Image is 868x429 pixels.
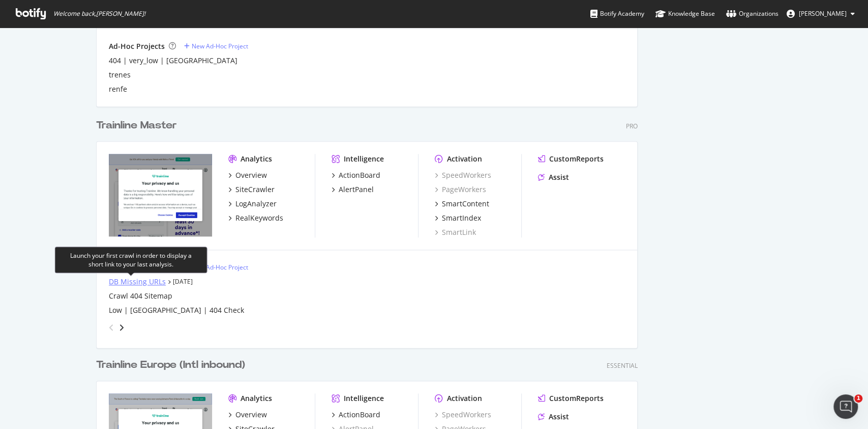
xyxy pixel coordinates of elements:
div: angle-left [105,319,118,336]
div: Knowledge Base [655,9,715,19]
a: SmartLink [435,227,476,237]
a: New Ad-Hoc Project [184,42,248,50]
div: Launch your first crawl in order to display a short link to your last analysis. [64,251,199,269]
div: Activation [447,154,482,164]
div: angle-right [118,323,125,333]
div: Ad-Hoc Projects [109,41,165,51]
div: New Ad-Hoc Project [192,42,248,50]
div: Intelligence [344,154,384,164]
a: Crawl 404 Sitemap [109,291,172,301]
div: Organizations [726,9,779,19]
div: SmartIndex [442,213,481,223]
a: CustomReports [538,154,604,164]
div: ActionBoard [339,410,380,420]
div: Trainline Master [96,118,177,133]
div: CustomReports [549,154,604,164]
div: LogAnalyzer [235,199,277,209]
a: trenes [109,70,131,80]
div: SiteCrawler [235,184,275,195]
div: Assist [549,172,569,182]
a: 404 | very_low | [GEOGRAPHIC_DATA] [109,56,237,66]
a: SiteCrawler [228,184,275,195]
a: PageWorkers [435,184,486,195]
a: RealKeywords [228,213,283,223]
a: CustomReports [538,393,604,404]
iframe: Intercom live chat [833,394,858,419]
div: Overview [235,170,267,180]
div: Activation [447,393,482,404]
div: RealKeywords [235,213,283,223]
a: renfe [109,84,127,94]
a: AlertPanel [332,184,374,195]
a: SmartIndex [435,213,481,223]
span: Welcome back, [PERSON_NAME] ! [53,10,145,18]
span: 1 [854,394,862,403]
div: Overview [235,410,267,420]
div: AlertPanel [339,184,374,195]
a: SpeedWorkers [435,410,491,420]
div: CustomReports [549,393,604,404]
div: Botify Academy [590,9,644,19]
div: ActionBoard [339,170,380,180]
a: Trainline Master [96,118,181,133]
span: Caroline Schor [799,9,847,18]
a: Trainline Europe (Intl inbound) [96,358,249,372]
div: SmartContent [442,199,489,209]
div: New Ad-Hoc Project [192,263,248,272]
div: Intelligence [344,393,384,404]
div: Analytics [241,154,272,164]
a: [DATE] [173,277,193,286]
a: ActionBoard [332,410,380,420]
button: [PERSON_NAME] [779,6,863,22]
div: Analytics [241,393,272,404]
a: New Ad-Hoc Project [184,263,248,272]
a: ActionBoard [332,170,380,180]
a: Overview [228,410,267,420]
a: Assist [538,172,569,182]
a: Low | [GEOGRAPHIC_DATA] | 404 Check [109,305,244,315]
a: SpeedWorkers [435,170,491,180]
div: Essential [607,361,638,370]
img: https://www.thetrainline.com [109,154,212,236]
a: SmartContent [435,199,489,209]
a: DB Missing URLs [109,277,166,287]
a: Overview [228,170,267,180]
a: Assist [538,412,569,422]
div: Assist [549,412,569,422]
a: LogAnalyzer [228,199,277,209]
div: Pro [626,122,638,130]
div: Trainline Europe (Intl inbound) [96,358,245,372]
